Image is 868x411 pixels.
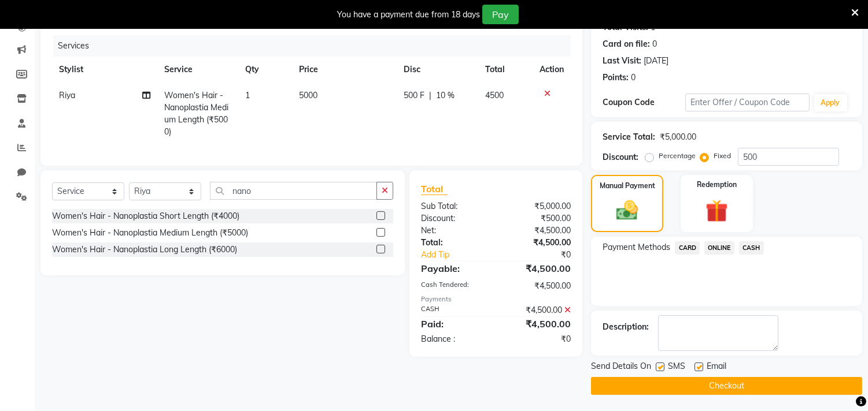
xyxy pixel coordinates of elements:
[496,225,580,237] div: ₹4,500.00
[496,261,580,275] div: ₹4,500.00
[164,90,228,137] span: Women's Hair - Nanoplastia Medium Length (₹5000)
[421,183,448,195] span: Total
[412,225,496,237] div: Net:
[591,360,651,375] span: Send Details On
[704,241,734,255] span: ONLINE
[52,227,248,239] div: Women's Hair - Nanoplastia Medium Length (₹5000)
[412,261,496,275] div: Payable:
[707,360,726,375] span: Email
[157,57,238,83] th: Service
[603,55,641,67] div: Last Visit:
[238,57,292,83] th: Qty
[603,38,650,50] div: Card on file:
[412,237,496,249] div: Total:
[660,131,696,143] div: ₹5,000.00
[652,38,657,50] div: 0
[610,198,644,223] img: _cash.svg
[482,5,519,24] button: Pay
[429,89,431,102] span: |
[436,89,455,102] span: 10 %
[603,72,629,84] div: Points:
[603,96,685,109] div: Coupon Code
[299,90,317,100] span: 5000
[603,241,670,253] span: Payment Methods
[714,151,731,161] label: Fixed
[485,90,504,100] span: 4500
[496,317,580,331] div: ₹4,500.00
[245,90,250,100] span: 1
[412,200,496,212] div: Sub Total:
[814,94,847,111] button: Apply
[496,333,580,345] div: ₹0
[631,72,636,84] div: 0
[510,249,580,261] div: ₹0
[603,151,638,163] div: Discount:
[659,151,696,161] label: Percentage
[496,304,580,316] div: ₹4,500.00
[292,57,397,83] th: Price
[600,181,655,191] label: Manual Payment
[699,197,735,225] img: _gift.svg
[412,280,496,292] div: Cash Tendered:
[496,200,580,212] div: ₹5,000.00
[603,131,655,143] div: Service Total:
[412,304,496,316] div: CASH
[337,9,480,21] div: You have a payment due from 18 days
[412,212,496,225] div: Discount:
[210,182,377,200] input: Search or Scan
[53,35,579,57] div: Services
[397,57,478,83] th: Disc
[59,90,75,100] span: Riya
[412,317,496,331] div: Paid:
[668,360,685,375] span: SMS
[52,57,157,83] th: Stylist
[478,57,533,83] th: Total
[412,249,510,261] a: Add Tip
[675,241,700,255] span: CARD
[644,55,668,67] div: [DATE]
[739,241,764,255] span: CASH
[421,294,571,304] div: Payments
[496,237,580,249] div: ₹4,500.00
[52,210,239,222] div: Women's Hair - Nanoplastia Short Length (₹4000)
[496,212,580,225] div: ₹500.00
[52,244,237,256] div: Women's Hair - Nanoplastia Long Length (₹6000)
[685,94,809,111] input: Enter Offer / Coupon Code
[603,321,649,333] div: Description:
[697,180,737,190] label: Redemption
[591,377,862,395] button: Checkout
[412,333,496,345] div: Balance :
[496,280,580,292] div: ₹4,500.00
[533,57,571,83] th: Action
[404,89,424,102] span: 500 F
